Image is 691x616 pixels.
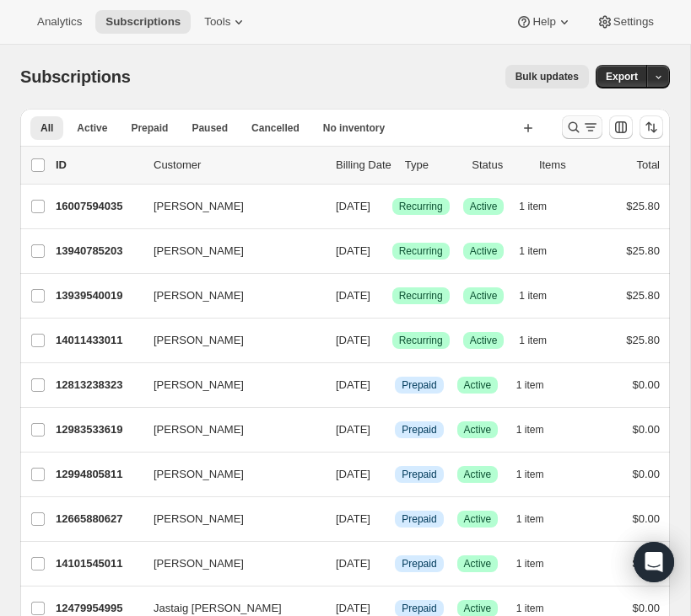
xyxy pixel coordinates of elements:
p: Customer [154,157,322,174]
span: $25.80 [626,200,660,212]
span: [PERSON_NAME] [154,511,244,528]
span: Active [464,468,492,481]
button: [PERSON_NAME] [143,550,312,577]
button: [PERSON_NAME] [143,372,312,399]
span: Help [532,15,555,29]
button: [PERSON_NAME] [143,282,312,309]
button: Sort the results [640,115,663,139]
span: Analytics [37,15,82,29]
span: 1 item [516,557,544,570]
span: [PERSON_NAME] [154,466,244,483]
span: Bulk updates [516,70,579,83]
span: Recurring [399,244,443,258]
button: Analytics [27,10,92,34]
button: 1 item [519,329,565,352]
span: Settings [613,15,654,29]
span: $25.80 [626,244,660,257]
div: 16007594035[PERSON_NAME][DATE]SuccessRecurringSuccessActive1 item$25.80 [56,195,660,218]
span: Active [464,602,492,615]
div: 12983533619[PERSON_NAME][DATE]InfoPrepaidSuccessActive1 item$0.00 [56,418,660,442]
span: [DATE] [336,378,370,391]
span: [PERSON_NAME] [154,421,244,438]
span: $0.00 [632,423,660,436]
div: Type [405,157,459,174]
span: Recurring [399,289,443,303]
div: IDCustomerBilling DateTypeStatusItemsTotal [56,157,660,174]
span: Active [470,334,498,347]
span: 1 item [519,289,547,303]
span: Active [77,121,107,135]
span: No inventory [323,121,385,135]
p: Status [472,157,526,174]
span: $0.00 [632,602,660,614]
div: 14011433011[PERSON_NAME][DATE]SuccessRecurringSuccessActive1 item$25.80 [56,329,660,352]
div: 13939540019[PERSON_NAME][DATE]SuccessRecurringSuccessActive1 item$25.80 [56,284,660,308]
button: 1 item [516,418,563,442]
button: 1 item [516,507,563,531]
div: Open Intercom Messenger [634,542,674,582]
p: Billing Date [336,157,391,174]
span: Active [470,244,498,258]
p: 14101545011 [56,555,140,572]
p: 12665880627 [56,511,140,528]
span: [PERSON_NAME] [154,332,244,349]
button: 1 item [519,195,565,218]
span: Active [470,289,498,303]
button: Settings [586,10,664,34]
button: Bulk updates [505,65,589,88]
p: 12994805811 [56,466,140,483]
span: $0.00 [632,557,660,570]
span: $25.80 [626,289,660,302]
button: 1 item [516,463,563,486]
span: $25.80 [626,334,660,346]
span: 1 item [519,200,547,213]
button: Search and filter results [562,115,602,139]
button: Export [596,65,648,88]
button: [PERSON_NAME] [143,193,312,220]
span: [DATE] [336,512,370,525]
button: 1 item [516,373,563,397]
span: Prepaid [402,378,436,392]
span: 1 item [516,378,544,392]
span: Export [606,70,638,83]
p: 14011433011 [56,332,140,349]
span: Recurring [399,200,443,213]
button: 1 item [516,552,563,576]
button: Customize table column order and visibility [609,115,633,139]
div: 14101545011[PERSON_NAME][DATE]InfoPrepaidSuccessActive1 item$0.00 [56,552,660,576]
span: Tools [204,15,230,29]
button: Help [505,10,582,34]
p: 13939540019 [56,287,140,304]
span: Active [464,557,492,570]
span: [DATE] [336,468,370,480]
span: [DATE] [336,200,370,212]
span: Prepaid [402,512,436,526]
span: $0.00 [632,512,660,525]
div: Items [539,157,593,174]
button: Tools [194,10,257,34]
span: Active [464,512,492,526]
button: Create new view [515,116,542,140]
p: 13940785203 [56,243,140,260]
span: $0.00 [632,378,660,391]
span: Subscriptions [20,67,131,86]
p: 16007594035 [56,198,140,215]
span: Subscriptions [105,15,181,29]
span: [DATE] [336,289,370,302]
span: [DATE] [336,557,370,570]
div: 13940785203[PERSON_NAME][DATE]SuccessRecurringSuccessActive1 item$25.80 [56,239,660,263]
p: Total [637,157,660,174]
span: Prepaid [402,602,436,615]
p: 12813238323 [56,377,140,394]
button: [PERSON_NAME] [143,461,312,488]
span: 1 item [519,334,547,347]
span: Active [470,200,498,213]
span: [DATE] [336,602,370,614]
button: 1 item [519,239,565,263]
div: 12994805811[PERSON_NAME][DATE]InfoPrepaidSuccessActive1 item$0.00 [56,463,660,486]
span: [DATE] [336,334,370,346]
div: 12813238323[PERSON_NAME][DATE]InfoPrepaidSuccessActive1 item$0.00 [56,373,660,397]
span: Prepaid [402,468,436,481]
span: [DATE] [336,244,370,257]
button: 1 item [519,284,565,308]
